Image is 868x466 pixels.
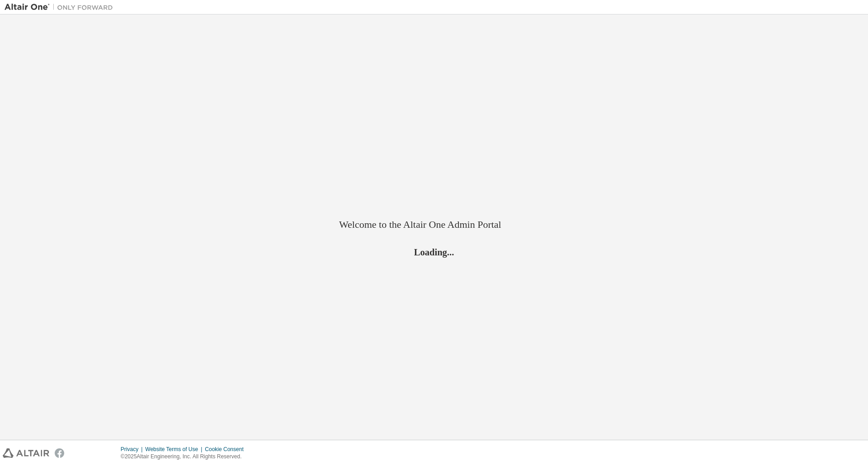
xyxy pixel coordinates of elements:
h2: Loading... [339,246,529,258]
p: © 2025 Altair Engineering, Inc. All Rights Reserved. [121,453,249,461]
img: altair_logo.svg [3,448,49,458]
div: Cookie Consent [205,446,249,453]
div: Privacy [121,446,145,453]
img: facebook.svg [55,448,64,458]
div: Website Terms of Use [145,446,205,453]
h2: Welcome to the Altair One Admin Portal [339,218,529,231]
img: Altair One [5,3,118,12]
